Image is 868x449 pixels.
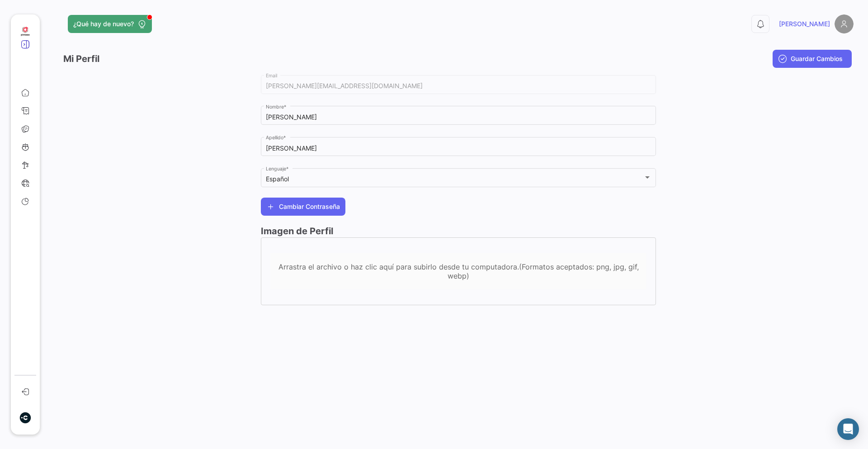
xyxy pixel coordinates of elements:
[835,14,854,33] img: placeholder-user.png
[279,202,340,211] span: Cambiar Contraseña
[779,19,830,28] span: [PERSON_NAME]
[261,225,656,237] h3: Imagen de Perfil
[270,262,646,280] div: Arrastra el archivo o haz clic aquí para subirlo desde tu computadora.(Formatos aceptados: png, j...
[261,198,345,216] button: Cambiar Contraseña
[773,50,852,68] button: Guardar Cambios
[19,25,31,37] img: ff117959-d04a-4809-8d46-49844dc85631.png
[63,52,99,66] h3: Mi Perfil
[791,54,843,63] span: Guardar Cambios
[837,418,859,440] div: Abrir Intercom Messenger
[68,15,152,33] button: ¿Qué hay de nuevo?
[73,19,134,28] span: ¿Qué hay de nuevo?
[266,175,289,183] mat-select-trigger: Español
